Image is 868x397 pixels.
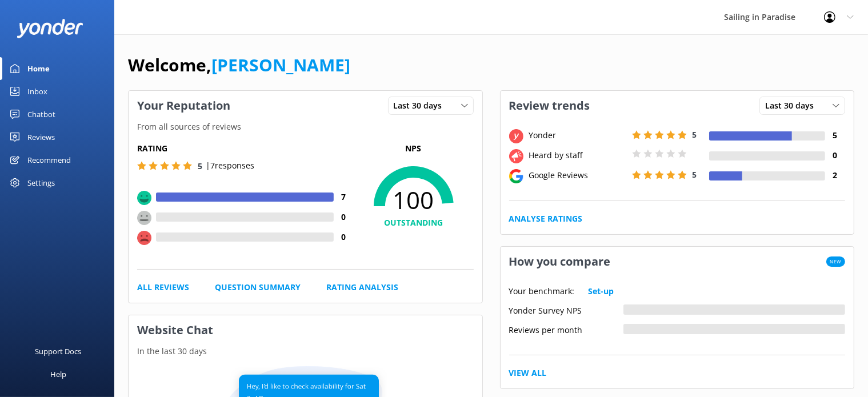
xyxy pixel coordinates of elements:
h4: 0 [334,211,354,223]
h3: How you compare [501,247,619,276]
h3: Review trends [501,91,599,121]
div: Support Docs [35,340,82,363]
a: Set-up [589,285,614,298]
a: Analyse Ratings [509,212,583,225]
span: 5 [693,169,697,180]
h4: 2 [825,169,845,182]
div: Yonder [526,129,629,142]
a: View All [509,367,547,379]
div: Inbox [27,80,47,103]
h4: 5 [825,129,845,142]
span: 100 [354,186,474,214]
div: Help [50,363,66,386]
div: Recommend [27,149,71,171]
div: Reviews [27,126,55,149]
p: Your benchmark: [509,285,575,298]
a: Rating Analysis [326,281,398,294]
span: 5 [198,161,202,171]
h1: Welcome, [128,51,350,79]
div: Heard by staff [526,149,629,162]
span: New [826,256,845,267]
span: Last 30 days [765,99,821,112]
p: In the last 30 days [129,345,482,358]
div: Yonder Survey NPS [509,304,623,315]
h3: Your Reputation [129,91,239,121]
h4: 0 [334,231,354,243]
h3: Website Chat [129,315,482,345]
div: Reviews per month [509,324,623,334]
span: 5 [693,129,697,140]
h5: Rating [137,142,354,155]
p: From all sources of reviews [129,121,482,133]
img: yonder-white-logo.png [17,19,83,38]
div: Home [27,57,50,80]
h4: OUTSTANDING [354,216,474,229]
p: NPS [354,142,474,155]
div: Settings [27,171,55,194]
a: All Reviews [137,281,189,294]
h4: 0 [825,149,845,162]
div: Google Reviews [526,169,629,182]
div: Chatbot [27,103,55,126]
a: [PERSON_NAME] [211,53,350,77]
p: | 7 responses [206,159,254,172]
h4: 7 [334,191,354,203]
a: Question Summary [215,281,301,294]
span: Last 30 days [394,99,449,112]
